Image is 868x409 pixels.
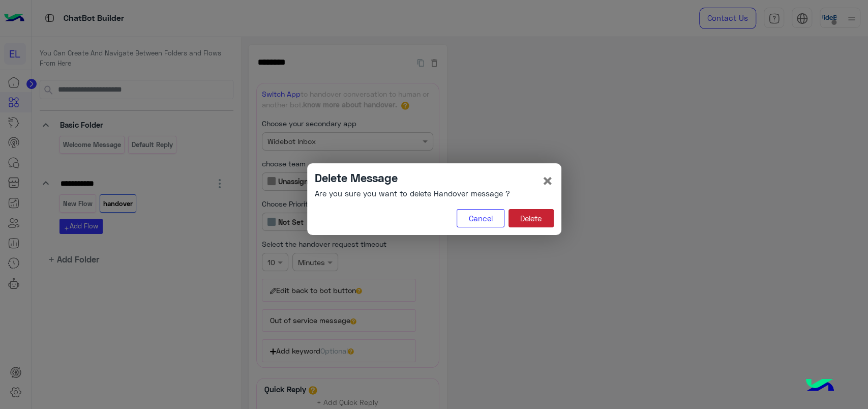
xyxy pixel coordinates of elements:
button: Close [542,171,554,190]
button: Delete [508,209,554,227]
h4: Delete Message [315,171,510,185]
img: hulul-logo.png [802,368,837,404]
span: × [542,169,554,192]
button: Cancel [457,209,504,227]
h6: Are you sure you want to delete Handover message ? [315,189,510,198]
